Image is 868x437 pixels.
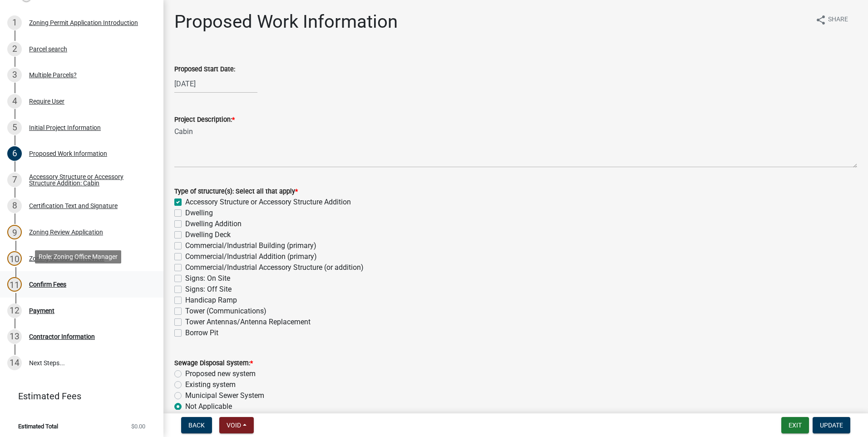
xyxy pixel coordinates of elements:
[29,150,107,157] div: Proposed Work Information
[29,46,67,52] div: Parcel search
[174,11,398,33] h1: Proposed Work Information
[7,94,22,109] div: 4
[808,11,855,29] button: shareShare
[813,417,850,433] button: Update
[174,360,253,367] label: Sewage Disposal System:
[185,262,364,273] label: Commercial/Industrial Accessory Structure (or addition)
[18,423,58,429] span: Estimated Total
[185,379,236,390] label: Existing system
[29,281,66,288] div: Confirm Fees
[29,98,64,104] div: Require User
[7,277,22,292] div: 11
[815,15,826,25] i: share
[29,308,54,314] div: Payment
[7,356,22,370] div: 14
[181,417,212,433] button: Back
[185,284,232,295] label: Signs: Off Site
[185,240,316,251] label: Commercial/Industrial Building (primary)
[7,146,22,161] div: 6
[174,74,257,93] input: mm/dd/yyyy
[7,120,22,135] div: 5
[185,273,230,284] label: Signs: On Site
[7,329,22,344] div: 13
[227,422,241,429] span: Void
[185,368,256,379] label: Proposed new system
[185,208,213,218] label: Dwelling
[185,390,264,401] label: Municipal Sewer System
[185,295,237,306] label: Handicap Ramp
[131,423,145,429] span: $0.00
[185,317,311,328] label: Tower Antennas/Antenna Replacement
[219,417,254,433] button: Void
[29,20,138,26] div: Zoning Permit Application Introduction
[29,124,101,131] div: Initial Project Information
[185,251,317,262] label: Commercial/Industrial Addition (primary)
[29,229,103,235] div: Zoning Review Application
[7,225,22,239] div: 9
[174,189,298,195] label: Type of structure(s): Select all that apply
[828,15,848,25] span: Share
[7,173,22,187] div: 7
[188,422,205,429] span: Back
[29,174,149,186] div: Accessory Structure or Accessory Structure Addition: Cabin
[7,251,22,266] div: 10
[185,306,266,317] label: Tower (Communications)
[185,328,218,338] label: Borrow Pit
[7,42,22,56] div: 2
[174,66,235,73] label: Proposed Start Date:
[185,401,232,412] label: Not Applicable
[29,255,104,262] div: Zoning Jurisdiction Review
[820,422,843,429] span: Update
[781,417,809,433] button: Exit
[29,203,118,209] div: Certification Text and Signature
[7,199,22,213] div: 8
[7,303,22,318] div: 12
[7,387,149,405] a: Estimated Fees
[7,15,22,30] div: 1
[185,229,231,240] label: Dwelling Deck
[7,68,22,82] div: 3
[174,117,235,123] label: Project Description:
[29,333,95,340] div: Contractor Information
[35,250,121,263] div: Role: Zoning Office Manager
[185,218,242,229] label: Dwelling Addition
[29,72,77,78] div: Multiple Parcels?
[185,197,351,208] label: Accessory Structure or Accessory Structure Addition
